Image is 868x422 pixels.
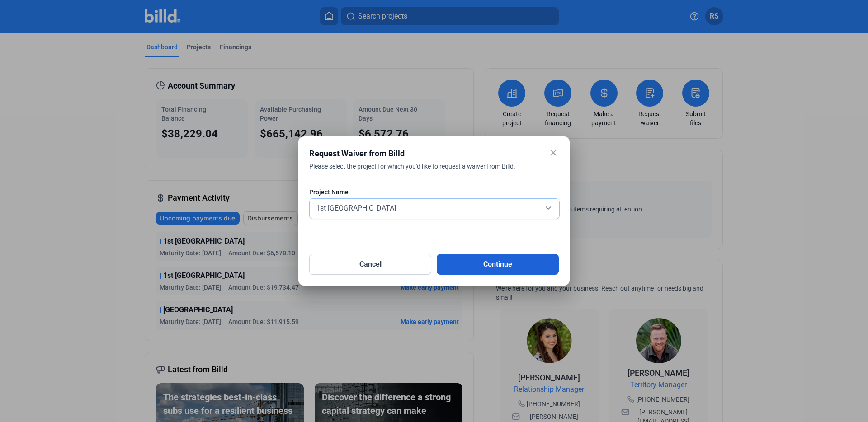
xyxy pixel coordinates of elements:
div: Please select the project for which you'd like to request a waiver from Billd. [309,162,536,182]
button: Cancel [309,254,431,275]
span: 1st [GEOGRAPHIC_DATA] [316,204,396,212]
button: Continue [437,254,559,275]
span: Project Name [309,188,349,197]
div: Request Waiver from Billd [309,147,536,160]
mat-icon: close [548,147,559,158]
